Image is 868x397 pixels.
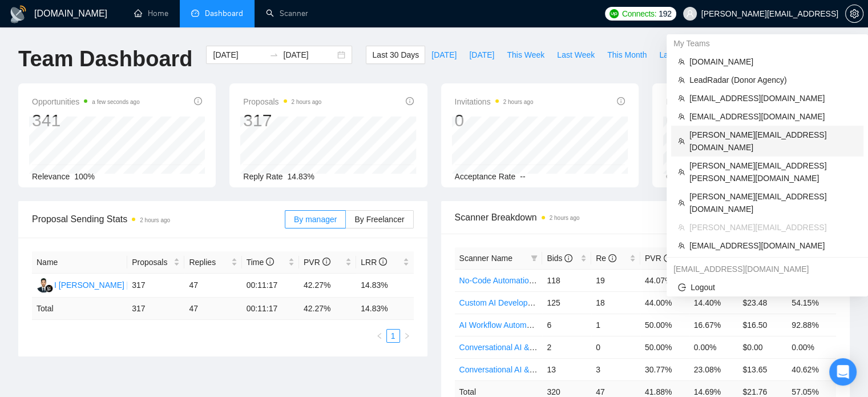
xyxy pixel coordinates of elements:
td: 50.00% [640,336,689,358]
li: Next Page [400,329,414,343]
time: 2 hours ago [292,99,322,105]
span: Proposals [243,95,321,109]
td: 6 [542,314,591,336]
td: 14.83% [356,274,413,298]
td: 54.15% [787,291,836,314]
span: user [686,10,694,18]
span: info-circle [322,258,330,266]
td: $0.00 [738,336,787,358]
span: info-circle [194,97,202,105]
input: Start date [213,49,265,61]
button: [DATE] [463,46,500,64]
span: Replies [189,256,228,268]
li: Previous Page [373,329,386,343]
a: homeHome [134,9,168,18]
div: zhanat.batyrbekov@gigradar.io [667,260,868,278]
div: 317 [243,110,321,131]
time: a few seconds ago [92,99,139,105]
span: [EMAIL_ADDRESS][DOMAIN_NAME] [689,110,857,123]
td: 42.27% [299,274,356,298]
div: My Teams [667,34,868,53]
img: IG [37,278,51,292]
span: PVR [304,258,330,267]
td: 2 [542,336,591,358]
span: This Month [607,49,647,61]
td: 18 [591,291,640,314]
td: $16.50 [738,314,787,336]
span: Opportunities [32,95,140,109]
span: [PERSON_NAME][EMAIL_ADDRESS][DOMAIN_NAME] [689,129,857,154]
button: This Month [601,46,653,64]
span: Scanner Name [459,254,512,263]
span: [DOMAIN_NAME] [689,55,857,68]
time: 2 hours ago [550,215,580,221]
span: left [376,332,383,339]
span: team [678,242,685,249]
span: [EMAIL_ADDRESS][DOMAIN_NAME] [689,239,857,252]
span: swap-right [269,50,278,59]
button: Last Week [551,46,601,64]
td: 0 [591,336,640,358]
span: team [678,224,685,231]
span: [PERSON_NAME][EMAIL_ADDRESS] [689,221,857,234]
span: Proposals [132,256,171,268]
td: 14.40% [689,291,738,314]
span: team [678,169,685,175]
span: info-circle [617,97,625,105]
span: Relevance [32,172,70,181]
span: setting [846,9,863,18]
td: Total [32,298,127,320]
span: 14.83% [288,172,314,181]
span: info-circle [266,258,274,266]
span: Last Week [557,49,595,61]
td: 317 [127,274,184,298]
span: dashboard [191,9,199,17]
span: LeadRadar (Donor Agency) [689,74,857,86]
button: left [373,329,386,343]
span: Proposal Sending Stats [32,212,285,226]
div: I [PERSON_NAME] [PERSON_NAME] [54,279,192,291]
td: 1 [591,314,640,336]
span: Dashboard [205,9,243,18]
img: upwork-logo.png [609,9,619,18]
span: team [678,58,685,65]
td: 23.08% [689,358,738,380]
button: Last Month [653,46,705,64]
td: 125 [542,291,591,314]
span: to [269,50,278,59]
td: 44.00% [640,291,689,314]
span: filter [531,255,538,262]
span: [EMAIL_ADDRESS][DOMAIN_NAME] [689,92,857,105]
td: $23.48 [738,291,787,314]
td: 50.00% [640,314,689,336]
td: 14.83 % [356,298,413,320]
span: right [403,332,410,339]
span: Time [247,258,274,267]
a: searchScanner [266,9,308,18]
button: [DATE] [425,46,463,64]
time: 2 hours ago [503,99,534,105]
span: team [678,95,685,102]
button: right [400,329,414,343]
a: IGI [PERSON_NAME] [PERSON_NAME] [37,280,192,289]
span: logout [678,283,686,291]
td: 19 [591,269,640,291]
span: 100% [74,172,95,181]
span: This Week [507,49,544,61]
span: [DATE] [469,49,494,61]
button: Last 30 Days [366,46,425,64]
td: 47 [184,298,241,320]
span: By Freelancer [354,215,404,224]
span: Reply Rate [243,172,282,181]
a: setting [845,9,863,18]
button: setting [845,5,863,23]
span: Connects: [622,7,656,20]
td: 16.67% [689,314,738,336]
div: Open Intercom Messenger [829,358,857,386]
time: 2 hours ago [140,217,170,223]
span: info-circle [406,97,414,105]
div: 341 [32,110,140,131]
td: 3 [591,358,640,380]
td: 40.62% [787,358,836,380]
td: 30.77% [640,358,689,380]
